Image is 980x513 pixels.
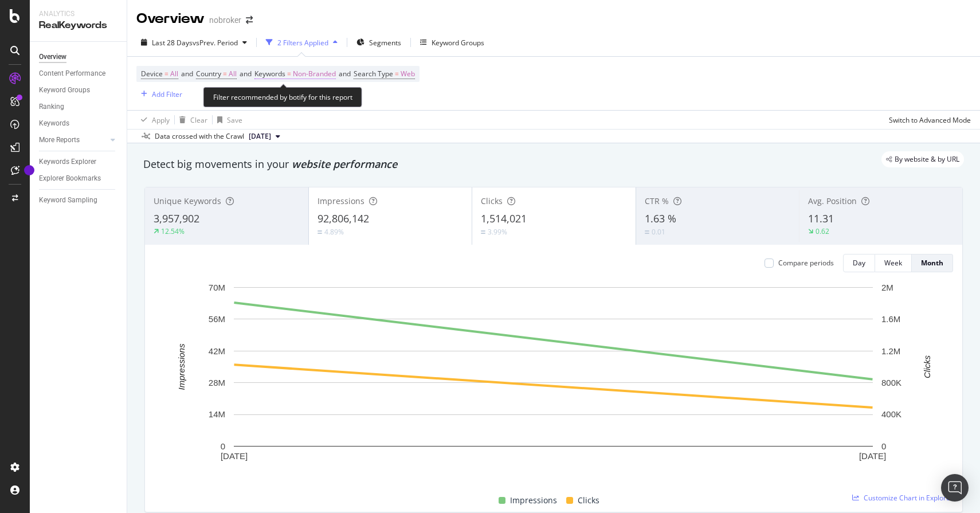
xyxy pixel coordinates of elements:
span: and [181,69,193,79]
text: 1.6M [881,314,900,324]
div: Analytics [39,9,117,19]
div: 4.89% [324,227,344,237]
div: Keywords [39,118,69,130]
button: Save [213,111,242,129]
span: Keywords [254,69,285,79]
button: Day [843,254,875,272]
span: 11.31 [808,212,834,225]
span: vs Prev. Period [193,38,238,48]
span: Customize Chart in Explorer [864,493,953,503]
span: Segments [369,38,401,48]
span: and [240,69,252,79]
span: 2025 Aug. 4th [249,131,271,142]
img: Equal [645,230,649,234]
span: Web [401,66,415,82]
span: Device [141,69,163,79]
a: Keywords Explorer [39,156,119,168]
span: Clicks [481,195,503,206]
text: 14M [209,409,225,419]
div: Filter recommended by botify for this report [203,87,362,107]
span: and [339,69,351,79]
span: Country [196,69,221,79]
a: Ranking [39,101,119,113]
span: Impressions [317,195,364,206]
div: Apply [152,115,170,125]
button: Last 28 DaysvsPrev. Period [136,33,252,52]
div: Keyword Groups [39,84,90,96]
div: Compare periods [778,258,834,268]
a: Overview [39,51,119,63]
span: All [170,66,178,82]
div: 2 Filters Applied [277,38,328,48]
a: Keyword Groups [39,84,119,96]
div: 12.54% [161,226,185,236]
text: 28M [209,378,225,387]
div: Week [884,258,902,268]
span: Unique Keywords [154,195,221,206]
text: 56M [209,314,225,324]
div: Explorer Bookmarks [39,173,101,185]
img: Equal [481,230,485,234]
span: 3,957,902 [154,212,199,225]
text: 0 [221,441,225,451]
div: RealKeywords [39,19,117,32]
span: = [223,69,227,79]
div: More Reports [39,134,80,146]
text: [DATE] [221,451,248,461]
text: Impressions [177,343,186,390]
button: Switch to Advanced Mode [884,111,971,129]
img: Equal [317,230,322,234]
div: Data crossed with the Crawl [155,131,244,142]
div: 0.62 [816,226,829,236]
button: Segments [352,33,406,52]
a: Content Performance [39,68,119,80]
span: = [287,69,291,79]
text: 70M [209,283,225,292]
a: Keywords [39,118,119,130]
span: Search Type [354,69,393,79]
span: CTR % [645,195,669,206]
div: nobroker [209,14,241,26]
div: 3.99% [488,227,507,237]
button: Clear [175,111,207,129]
div: Overview [39,51,66,63]
text: 2M [881,283,893,292]
button: Month [912,254,953,272]
div: Keyword Groups [432,38,484,48]
a: Explorer Bookmarks [39,173,119,185]
span: = [164,69,168,79]
div: Content Performance [39,68,105,80]
span: Non-Branded [293,66,336,82]
button: Week [875,254,912,272]
span: 92,806,142 [317,212,369,225]
text: Clicks [922,355,932,378]
div: legacy label [881,151,964,167]
button: Add Filter [136,87,182,101]
a: More Reports [39,134,107,146]
span: By website & by URL [895,156,959,163]
span: Avg. Position [808,195,857,206]
div: Clear [190,115,207,125]
button: [DATE] [244,130,285,143]
div: arrow-right-arrow-left [246,16,253,24]
div: 0.01 [652,227,665,237]
div: Open Intercom Messenger [941,474,969,502]
div: Day [853,258,865,268]
text: 400K [881,409,901,419]
button: Keyword Groups [415,33,489,52]
div: Switch to Advanced Mode [889,115,971,125]
div: A chart. [154,281,953,480]
a: Keyword Sampling [39,194,119,206]
div: Save [227,115,242,125]
text: 0 [881,441,886,451]
span: All [229,66,237,82]
span: Last 28 Days [152,38,193,48]
div: Keyword Sampling [39,194,97,206]
div: Month [921,258,943,268]
a: Customize Chart in Explorer [852,493,953,503]
text: [DATE] [859,451,886,461]
text: 800K [881,378,901,387]
button: Apply [136,111,170,129]
button: 2 Filters Applied [261,33,342,52]
div: Add Filter [152,89,182,99]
